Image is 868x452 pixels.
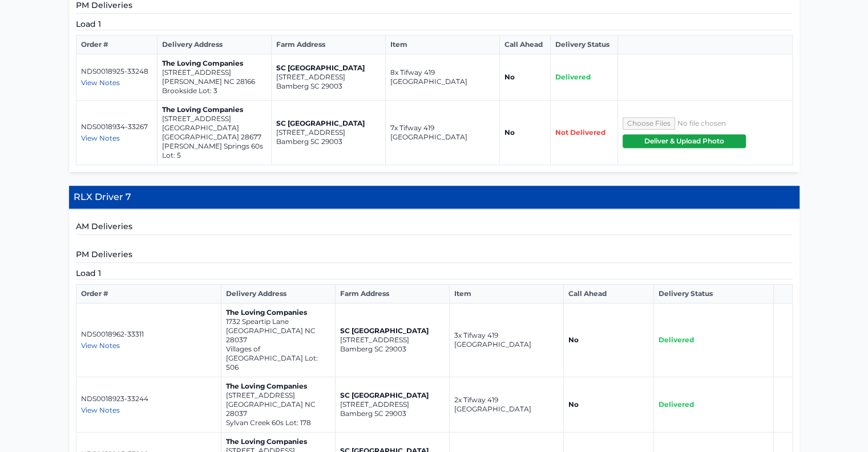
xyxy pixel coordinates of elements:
p: Bamberg SC 29003 [340,409,445,418]
span: View Notes [81,406,120,414]
th: Delivery Address [221,285,335,303]
p: Sylvan Creek 60s Lot: 178 [226,418,330,427]
p: [STREET_ADDRESS] [340,335,445,345]
th: Delivery Address [158,35,272,54]
p: SC [GEOGRAPHIC_DATA] [276,63,381,73]
th: Farm Address [335,285,449,303]
th: Order # [76,35,158,54]
p: The Loving Companies [226,382,330,391]
p: NDS0018962-33311 [81,330,216,339]
th: Farm Address [272,35,386,54]
p: SC [GEOGRAPHIC_DATA] [340,391,445,400]
td: 3x Tifway 419 [GEOGRAPHIC_DATA] [449,303,563,377]
p: [GEOGRAPHIC_DATA] NC 28037 [226,400,330,418]
p: The Loving Companies [226,308,330,317]
p: [STREET_ADDRESS] [276,128,381,137]
th: Call Ahead [563,285,653,303]
p: [STREET_ADDRESS] [276,73,381,82]
p: The Loving Companies [162,105,267,114]
span: View Notes [81,341,120,350]
strong: No [504,73,515,81]
strong: No [504,128,515,137]
span: Delivered [659,335,694,344]
th: Item [449,285,563,303]
strong: No [568,335,579,344]
td: 8x Tifway 419 [GEOGRAPHIC_DATA] [386,54,500,101]
th: Order # [76,285,221,303]
th: Delivery Status [653,285,774,303]
span: View Notes [81,134,120,142]
p: Brookside Lot: 3 [162,86,267,95]
p: [STREET_ADDRESS] [162,68,267,77]
p: SC [GEOGRAPHIC_DATA] [340,326,445,335]
p: [PERSON_NAME] Springs 60s Lot: 5 [162,142,267,160]
p: Bamberg SC 29003 [340,345,445,354]
p: [PERSON_NAME] NC 28166 [162,77,267,86]
p: [GEOGRAPHIC_DATA] [GEOGRAPHIC_DATA] 28677 [162,123,267,142]
h5: Load 1 [76,18,793,30]
p: 1732 Speartip Lane [226,317,330,326]
h5: AM Deliveries [76,221,793,235]
th: Call Ahead [500,35,551,54]
p: SC [GEOGRAPHIC_DATA] [276,119,381,128]
th: Item [386,35,500,54]
p: The Loving Companies [162,59,267,68]
p: [STREET_ADDRESS] [162,114,267,123]
p: Bamberg SC 29003 [276,82,381,91]
span: Delivered [555,73,591,81]
span: Not Delivered [555,128,605,137]
p: Bamberg SC 29003 [276,137,381,146]
strong: No [568,400,579,409]
h5: Load 1 [76,267,793,279]
p: [GEOGRAPHIC_DATA] NC 28037 [226,326,330,345]
h4: RLX Driver 7 [69,186,800,209]
span: View Notes [81,78,120,87]
p: [STREET_ADDRESS] [226,391,330,400]
p: NDS0018934-33267 [81,122,153,131]
span: Delivered [659,400,694,409]
p: NDS0018925-33248 [81,67,153,76]
td: 2x Tifway 419 [GEOGRAPHIC_DATA] [449,377,563,433]
td: 7x Tifway 419 [GEOGRAPHIC_DATA] [386,101,500,165]
p: NDS0018923-33244 [81,394,216,403]
h5: PM Deliveries [76,249,793,263]
p: Villages of [GEOGRAPHIC_DATA] Lot: 506 [226,345,330,372]
p: The Loving Companies [226,437,330,446]
p: [STREET_ADDRESS] [340,400,445,409]
button: Deliver & Upload Photo [623,134,746,148]
th: Delivery Status [550,35,617,54]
